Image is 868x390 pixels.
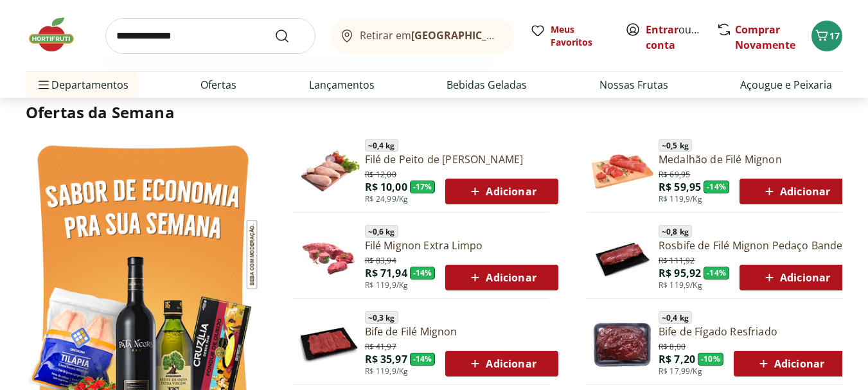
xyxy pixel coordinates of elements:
[659,238,852,253] a: Rosbife de Filé Mignon Pedaço Bandeja
[445,351,558,377] button: Adicionar
[365,324,558,339] a: Bife de Filé Mignon
[365,339,396,352] span: R$ 41,97
[659,152,852,166] a: Medalhão de Filé Mignon
[365,366,409,377] span: R$ 119,9/Kg
[659,225,692,238] span: ~ 0,8 kg
[365,167,396,180] span: R$ 12,00
[365,194,409,204] span: R$ 24,99/Kg
[704,267,729,279] span: - 14 %
[592,227,653,288] img: Principal
[659,139,692,152] span: ~ 0,5 kg
[467,270,536,285] span: Adicionar
[599,77,668,93] a: Nossas Frutas
[274,28,305,44] button: Submit Search
[298,141,360,202] img: Filé de Peito de Frango Resfriado
[659,167,690,180] span: R$ 69,95
[411,28,628,42] b: [GEOGRAPHIC_DATA]/[GEOGRAPHIC_DATA]
[735,22,795,52] a: Comprar Novamente
[756,356,824,371] span: Adicionar
[698,353,723,366] span: - 10 %
[447,77,527,93] a: Bebidas Geladas
[365,352,407,366] span: R$ 35,97
[646,22,703,53] span: ou
[365,225,398,238] span: ~ 0,6 kg
[36,69,51,100] button: Menu
[365,180,407,194] span: R$ 10,00
[410,181,436,193] span: - 17 %
[309,77,375,93] a: Lançamentos
[646,22,716,52] a: Criar conta
[811,21,842,51] button: Carrinho
[365,311,398,324] span: ~ 0,3 kg
[740,265,852,290] button: Adicionar
[734,351,846,377] button: Adicionar
[365,266,407,280] span: R$ 71,94
[704,181,729,193] span: - 14 %
[365,238,558,253] a: Filé Mignon Extra Limpo
[592,313,653,375] img: Bife de Fígado Resfriado
[365,280,409,290] span: R$ 119,9/Kg
[331,18,515,54] button: Retirar em[GEOGRAPHIC_DATA]/[GEOGRAPHIC_DATA]
[26,102,842,123] h2: Ofertas da Semana
[659,280,702,290] span: R$ 119,9/Kg
[445,179,558,204] button: Adicionar
[105,18,315,54] input: search
[761,184,830,199] span: Adicionar
[659,324,846,339] a: Bife de Fígado Resfriado
[659,253,695,266] span: R$ 111,92
[659,194,702,204] span: R$ 119,9/Kg
[467,184,536,199] span: Adicionar
[659,339,686,352] span: R$ 8,00
[761,270,830,285] span: Adicionar
[365,253,396,266] span: R$ 83,94
[659,266,701,280] span: R$ 95,92
[646,22,678,37] a: Entrar
[445,265,558,290] button: Adicionar
[360,30,502,41] span: Retirar em
[551,23,610,49] span: Meus Favoritos
[410,353,436,366] span: - 14 %
[298,313,360,375] img: Principal
[410,267,436,279] span: - 14 %
[659,180,701,194] span: R$ 59,95
[659,311,692,324] span: ~ 0,4 kg
[530,23,610,49] a: Meus Favoritos
[36,69,128,100] span: Departamentos
[298,227,360,288] img: Filé Mignon Extra Limpo
[467,356,536,371] span: Adicionar
[740,179,852,204] button: Adicionar
[829,30,840,42] span: 17
[659,366,702,377] span: R$ 17,99/Kg
[200,77,236,93] a: Ofertas
[659,352,695,366] span: R$ 7,20
[365,152,558,166] a: Filé de Peito de [PERSON_NAME]
[740,77,832,93] a: Açougue e Peixaria
[365,139,398,152] span: ~ 0,4 kg
[26,15,90,54] img: Hortifruti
